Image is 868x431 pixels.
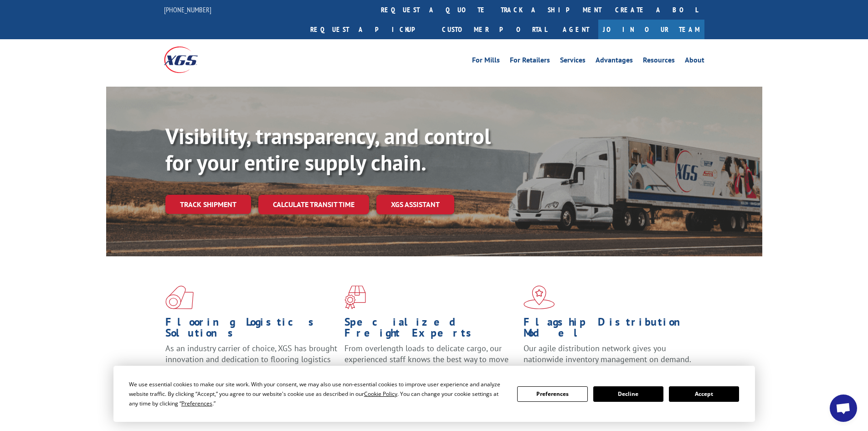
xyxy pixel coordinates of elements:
[376,195,454,214] a: XGS ASSISTANT
[165,122,491,177] b: Visibility, transparency, and control for your entire supply chain.
[129,379,506,408] div: We use essential cookies to make our site work. With your consent, we may also use non-essential ...
[524,286,555,309] img: xgs-icon-flagship-distribution-model-red
[164,5,211,14] a: [PHONE_NUMBER]
[669,386,739,402] button: Accept
[165,195,251,214] a: Track shipment
[596,57,633,67] a: Advantages
[165,343,337,375] span: As an industry carrier of choice, XGS has brought innovation and dedication to flooring logistics...
[165,286,194,309] img: xgs-icon-total-supply-chain-intelligence-red
[643,57,675,67] a: Resources
[510,57,550,67] a: For Retailers
[344,343,517,384] p: From overlength loads to delicate cargo, our experienced staff knows the best way to move your fr...
[364,390,397,398] span: Cookie Policy
[344,317,517,343] h1: Specialized Freight Experts
[517,386,587,402] button: Preferences
[554,20,598,39] a: Agent
[598,20,704,39] a: Join Our Team
[165,317,338,343] h1: Flooring Logistics Solutions
[524,317,696,343] h1: Flagship Distribution Model
[472,57,500,67] a: For Mills
[181,400,212,407] span: Preferences
[524,343,691,364] span: Our agile distribution network gives you nationwide inventory management on demand.
[303,20,435,39] a: Request a pickup
[258,195,369,214] a: Calculate transit time
[685,57,704,67] a: About
[113,366,755,422] div: Cookie Consent Prompt
[435,20,554,39] a: Customer Portal
[593,386,663,402] button: Decline
[560,57,586,67] a: Services
[830,395,857,422] div: Open chat
[344,286,366,309] img: xgs-icon-focused-on-flooring-red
